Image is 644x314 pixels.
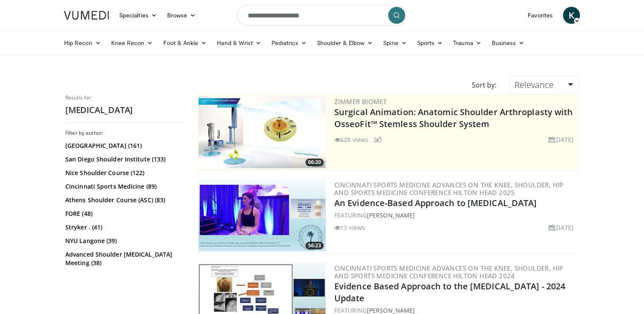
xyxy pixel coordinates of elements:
li: [DATE] [549,223,574,232]
a: [PERSON_NAME] [367,211,415,219]
a: FORE (48) [65,209,182,218]
a: Cincinnati Sports Medicine Advances on the Knee, Shoulder, Hip and Sports Medicine Conference Hil... [334,181,563,197]
a: NYU Langone (39) [65,237,182,245]
a: Spine [378,34,412,51]
input: Search topics, interventions [237,5,407,25]
a: Shoulder & Elbow [312,34,378,51]
a: Athens Shoulder Course (ASC) (83) [65,196,182,204]
a: Cincinnati Sports Medicine (89) [65,182,182,191]
a: Trauma [448,34,487,51]
img: VuMedi Logo [64,11,109,20]
a: Stryker . (41) [65,223,182,232]
a: Favorites [523,7,558,24]
a: San Diego Shoulder Institute (133) [65,155,182,164]
a: Foot & Ankle [158,34,212,51]
li: 13 views [334,223,365,232]
a: Sports [412,34,448,51]
a: Specialties [114,7,162,24]
span: Relevance [515,79,554,91]
img: 84e7f812-2061-4fff-86f6-cdff29f66ef4.300x170_q85_crop-smart_upscale.jpg [199,96,326,168]
a: Nice Shoulder Course (122) [65,169,182,177]
a: Zimmer Biomet [334,97,386,106]
a: [GEOGRAPHIC_DATA] (161) [65,141,182,150]
a: Relevance [509,76,579,94]
p: Results for: [65,94,184,101]
a: Advanced Shoulder [MEDICAL_DATA] Meeting (38) [65,250,182,267]
a: Surgical Animation: Anatomic Shoulder Arthroplasty with OsseoFit™ Stemless Shoulder System [334,106,573,130]
a: Knee Recon [106,34,158,51]
div: FEATURING [334,211,577,220]
a: Pediatrics [266,34,312,51]
a: An Evidence-Based Approach to [MEDICAL_DATA] [334,197,537,209]
a: Evidence Based Approach to the [MEDICAL_DATA] - 2024 Update [334,280,565,304]
li: 2 [373,135,382,144]
span: 56:23 [305,242,324,249]
a: Hand & Wrist [212,34,266,51]
li: [DATE] [549,135,574,144]
a: Business [487,34,530,51]
a: Cincinnati Sports Medicine Advances on the Knee, Shoulder, Hip and Sports Medicine Conference Hil... [334,264,563,280]
li: 628 views [334,135,368,144]
img: f8ef93d7-abd4-4316-a7e5-b82be0bf8cab.300x170_q85_crop-smart_upscale.jpg [199,179,326,252]
span: 06:20 [305,158,324,166]
a: 56:23 [199,179,326,252]
a: 06:20 [199,96,326,168]
a: K [563,7,580,24]
a: Hip Recon [59,34,106,51]
div: Sort by: [465,76,503,94]
h3: Filter by author: [65,130,184,136]
a: Browse [162,7,201,24]
h2: [MEDICAL_DATA] [65,105,184,116]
